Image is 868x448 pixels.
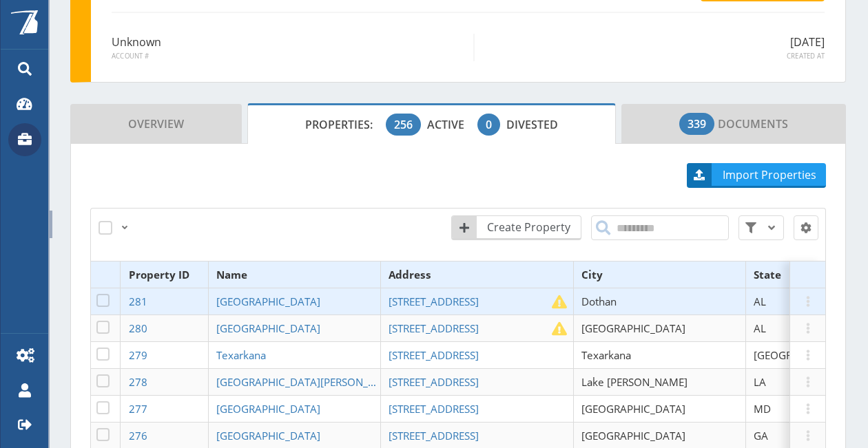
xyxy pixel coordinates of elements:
[216,348,266,362] span: Texarkana
[380,262,573,288] th: Address
[687,163,826,188] a: Import Properties
[129,348,147,362] span: 279
[479,219,581,235] span: Create Property
[475,34,825,61] div: [DATE]
[121,262,209,288] th: Property ID
[216,348,270,362] a: Texarkana
[216,375,381,389] a: [GEOGRAPHIC_DATA][PERSON_NAME]
[581,402,685,416] span: [GEOGRAPHIC_DATA]
[754,321,766,335] span: AL
[427,117,475,132] span: Active
[129,321,147,335] span: 280
[129,348,152,362] a: 279
[128,110,184,138] span: Overview
[486,116,492,133] span: 0
[389,348,483,362] a: [STREET_ADDRESS]
[99,215,118,235] label: Select All
[389,348,479,362] span: [STREET_ADDRESS]
[506,117,558,132] span: Divested
[216,321,324,335] a: [GEOGRAPHIC_DATA]
[581,348,631,362] span: Texarkana
[389,321,483,335] a: [STREET_ADDRESS]
[573,262,745,288] th: City
[216,402,324,416] a: [GEOGRAPHIC_DATA]
[216,295,320,308] span: [GEOGRAPHIC_DATA]
[688,116,706,132] span: 339
[208,262,380,288] th: Name
[389,375,479,389] span: [STREET_ADDRESS]
[389,375,483,389] a: [STREET_ADDRESS]
[389,429,479,442] span: [STREET_ADDRESS]
[129,375,147,389] span: 278
[129,402,147,416] span: 277
[714,167,826,183] span: Import Properties
[216,295,324,308] a: [GEOGRAPHIC_DATA]
[389,321,479,335] span: [STREET_ADDRESS]
[451,215,581,240] a: Create Property
[216,321,320,335] span: [GEOGRAPHIC_DATA]
[129,375,152,389] a: 278
[389,295,483,308] a: [STREET_ADDRESS]
[754,429,768,442] span: GA
[485,52,825,61] span: Created At
[581,429,685,442] span: [GEOGRAPHIC_DATA]
[129,429,152,442] a: 276
[389,402,483,416] a: [STREET_ADDRESS]
[216,375,401,389] span: [GEOGRAPHIC_DATA][PERSON_NAME]
[394,116,413,133] span: 256
[754,348,858,362] span: [GEOGRAPHIC_DATA]
[754,295,766,308] span: AL
[129,295,147,308] span: 281
[679,110,788,138] span: Documents
[305,117,383,132] span: Properties:
[112,34,475,61] div: Unknown
[216,429,324,442] a: [GEOGRAPHIC_DATA]
[581,321,685,335] span: [GEOGRAPHIC_DATA]
[754,402,771,416] span: MD
[216,429,320,442] span: [GEOGRAPHIC_DATA]
[745,262,866,288] th: State
[129,429,147,442] span: 276
[581,295,617,308] span: Dothan
[389,402,479,416] span: [STREET_ADDRESS]
[389,295,479,308] span: [STREET_ADDRESS]
[129,295,152,308] a: 281
[216,402,320,416] span: [GEOGRAPHIC_DATA]
[389,429,483,442] a: [STREET_ADDRESS]
[129,321,152,335] a: 280
[112,52,463,61] span: Account #
[581,375,688,389] span: Lake [PERSON_NAME]
[129,402,152,416] a: 277
[754,375,766,389] span: LA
